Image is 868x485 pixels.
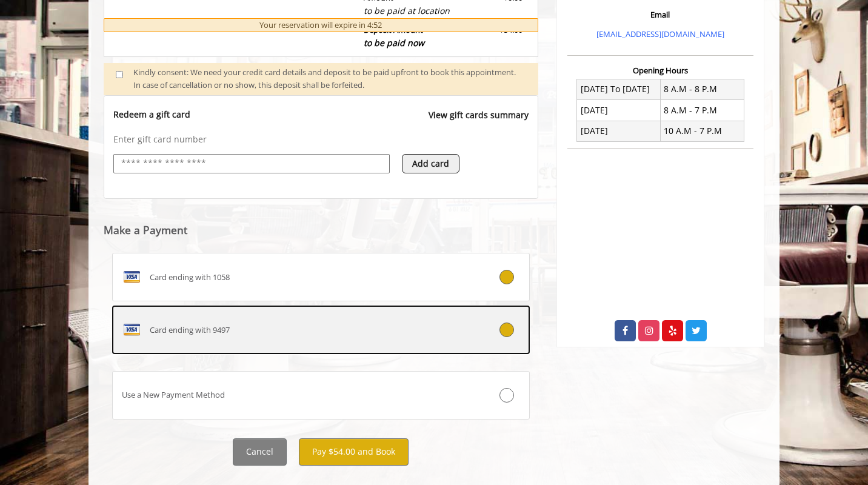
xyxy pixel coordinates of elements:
[112,371,530,420] label: Use a New Payment Method
[104,18,538,32] div: Your reservation will expire in 4:52
[466,24,522,50] div: $54.00
[299,438,409,466] button: Pay $54.00 and Book
[122,320,141,339] img: VISA
[660,121,744,141] td: 10 A.M - 7 P.M
[133,66,526,92] div: Kindly consent: We need your credit card details and deposit to be paid upfront to book this appo...
[113,109,190,121] p: Redeem a gift card
[429,109,529,133] a: View gift cards summary
[660,100,744,121] td: 8 A.M - 7 P.M
[233,438,287,466] button: Cancel
[567,66,753,75] h3: Opening Hours
[122,267,141,287] img: VISA
[113,133,529,145] p: Enter gift card number
[364,24,424,48] b: Deposit Amount
[150,324,230,336] span: Card ending with 9497
[402,154,459,173] button: Add card
[570,10,750,19] h3: Email
[660,79,744,99] td: 8 A.M - 8 P.M
[577,121,661,141] td: [DATE]
[596,28,724,39] a: [EMAIL_ADDRESS][DOMAIN_NAME]
[104,224,187,236] label: Make a Payment
[150,271,230,284] span: Card ending with 1058
[577,100,661,121] td: [DATE]
[364,4,458,18] div: to be paid at location
[577,79,661,99] td: [DATE] To [DATE]
[113,389,459,401] div: Use a New Payment Method
[364,37,424,48] span: to be paid now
